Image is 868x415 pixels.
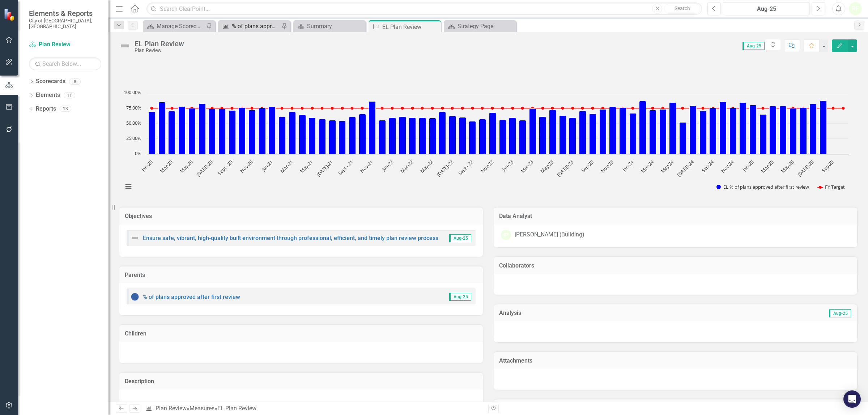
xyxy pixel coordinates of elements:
[126,120,141,126] text: 50.00%
[700,158,715,174] text: Sep-24
[690,106,697,154] path: Jul-24, 78.98550725. EL % of plans approved after first review.
[232,22,280,31] div: % of plans approved after first review
[702,107,705,110] path: Aug-24, 75. FY Target.
[337,159,354,176] text: Sept - 21
[499,358,852,364] h3: Attachments
[29,40,101,49] a: Plan Review
[446,22,514,31] a: Strategy Page
[590,114,596,154] path: Sep-23, 65.81196581. EL % of plans approved after first review.
[829,309,851,317] span: Aug-25
[511,107,514,110] path: Jan-23, 75. FY Target.
[601,107,604,110] path: Oct-23, 75. FY Target.
[131,234,139,242] img: Not Defined
[150,107,845,110] g: FY Target, series 2 of 2. Line with 70 data points.
[36,77,65,86] a: Scorecards
[239,159,254,174] text: Nov-20
[481,107,484,110] path: Oct-22, 75. FY Target.
[125,272,477,278] h3: Parents
[730,108,737,154] path: Nov-24, 75.51020408. EL % of plans approved after first review.
[561,107,564,110] path: Jun-23, 75. FY Target.
[750,105,757,154] path: Jan-25, 80.15873016. EL % of plans approved after first review.
[359,159,374,174] text: Nov-21
[780,106,787,154] path: Apr-25, 78.5046729. EL % of plans approved after first review.
[251,107,254,110] path: Nov-20, 75. FY Target.
[457,159,475,176] text: Sept - 22
[401,107,404,110] path: Feb-22, 75. FY Target.
[209,109,216,154] path: Jul-20, 73.73737374. EL % of plans approved after first review.
[509,118,516,154] path: Jan-23, 59.45945946. EL % of plans approved after first review.
[178,159,194,174] text: May-20
[307,22,364,31] div: Summary
[311,107,314,110] path: May-21, 75. FY Target.
[600,110,607,154] path: Oct-23, 73.33333333. EL % of plans approved after first review.
[479,159,494,174] text: Nov-22
[199,104,206,154] path: Jun-20, 82.60869565. EL % of plans approved after first review.
[429,118,436,154] path: May-22, 59.00621118. EL % of plans approved after first review.
[559,116,566,154] path: Jun-23, 63.00578035. EL % of plans approved after first review.
[135,48,184,53] div: Plan Review
[341,107,344,110] path: Aug-21, 75. FY Target.
[820,159,835,174] text: Sep-25
[382,22,439,31] div: EL Plan Review
[399,117,406,154] path: Feb-22, 61.39240506. EL % of plans approved after first review.
[231,107,234,110] path: Sept - 20, 75. FY Target.
[515,231,584,239] div: [PERSON_NAME] (Building)
[169,111,175,154] path: Mar-20, 70. EL % of plans approved after first review.
[659,158,675,174] text: May-24
[125,330,477,337] h3: Children
[143,294,240,300] a: % of plans approved after first review
[501,230,511,240] div: RF
[501,107,504,110] path: Dec-22, 75. FY Target.
[126,104,141,111] text: 75.00%
[700,111,707,154] path: Aug-24, 70.45454545. EL % of plans approved after first review.
[299,159,314,174] text: May-21
[389,118,396,154] path: Jan-22, 59.45945946. EL % of plans approved after first review.
[720,102,727,154] path: Oct-24, 85.63218391. EL % of plans approved after first review.
[499,120,506,154] path: Dec-22, 55.69105691. EL % of plans approved after first review.
[599,159,614,174] text: Nov-23
[409,118,416,154] path: Mar-22, 59.28571429. EL % of plans approved after first review.
[220,22,280,31] a: % of plans approved after first review
[309,118,316,154] path: May-21, 59.21052632. EL % of plans approved after first review.
[189,108,196,154] path: May-20, 74.66666667. EL % of plans approved after first review.
[790,108,797,154] path: May-25, 74.6031746. EL % of plans approved after first review.
[716,184,810,190] button: Show EL % of plans approved after first review
[216,159,234,176] text: Sept - 20
[551,107,554,110] path: May-23, 75. FY Target.
[171,107,174,110] path: Mar-20, 75. FY Target.
[710,108,716,154] path: Sep-24, 75.22123894. EL % of plans approved after first review.
[680,123,686,154] path: Jun-24, 52.02020202. EL % of plans approved after first review.
[541,107,544,110] path: Apr-23, 75. FY Target.
[219,109,226,154] path: Aug-20, 73.62637363. EL % of plans approved after first review.
[569,118,576,154] path: Jul-23, 59.25925926. EL % of plans approved after first review.
[36,105,56,113] a: Reports
[681,107,684,110] path: Jun-24, 75. FY Target.
[832,107,835,110] path: Sep-25, 75. FY Target.
[499,310,673,316] h3: Analysis
[529,109,536,154] path: Mar-23, 74.35897436. EL % of plans approved after first review.
[321,107,324,110] path: Jun-21, 75. FY Target.
[123,181,133,192] button: View chart menu, Chart
[579,111,586,154] path: Aug-23, 70.49180328. EL % of plans approved after first review.
[4,8,17,21] img: ClearPoint Strategy
[441,107,444,110] path: Jun-22, 75. FY Target.
[842,107,845,110] path: Sep-26, 75. FY Target.
[556,159,575,178] text: [DATE]-23
[145,22,204,31] a: Manage Scorecards
[459,117,466,154] path: Aug-22, 60.10928962. EL % of plans approved after first review.
[521,107,524,110] path: Feb-23, 75. FY Target.
[461,107,464,110] path: Aug-22, 75. FY Target.
[146,3,702,15] input: Search ClearPoint...
[779,159,795,174] text: May-25
[849,2,862,15] div: RF
[295,22,364,31] a: Summary
[361,107,364,110] path: Oct-21, 75. FY Target.
[119,40,131,52] img: Not Defined
[36,91,60,99] a: Elements
[449,293,471,301] span: Aug-25
[531,107,534,110] path: Mar-23, 75. FY Target.
[221,107,224,110] path: Aug-20, 75. FY Target.
[69,78,81,85] div: 8
[339,121,346,154] path: Aug-21, 54.16666667. EL % of plans approved after first review.
[471,107,474,110] path: Sept - 22, 75. FY Target.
